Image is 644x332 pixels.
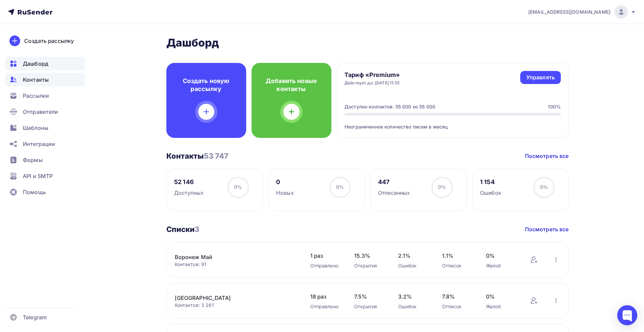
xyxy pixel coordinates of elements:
[442,293,473,301] span: 7.8%
[438,184,446,190] span: 0%
[344,103,435,110] div: Доступно контактов: 55 000 из 55 000
[540,184,548,190] span: 0%
[486,293,517,301] span: 0%
[442,252,473,260] span: 1.1%
[378,178,410,186] div: 447
[548,103,561,110] div: 100%
[398,303,429,310] div: Ошибок
[525,225,569,233] a: Посмотреть все
[276,178,294,186] div: 0
[23,60,48,68] span: Дашборд
[174,189,204,197] div: Доступных
[23,76,49,84] span: Контакты
[23,140,55,148] span: Интеграции
[23,124,48,132] span: Шаблоны
[442,262,473,269] div: Отписок
[354,303,385,310] div: Открытия
[175,261,297,268] div: Контактов: 91
[5,73,85,86] a: Контакты
[336,184,344,190] span: 0%
[23,108,58,116] span: Отправители
[398,252,429,260] span: 2.1%
[398,262,429,269] div: Ошибок
[344,71,400,79] h4: Тариф «Premium»
[354,252,385,260] span: 15.3%
[175,253,289,261] a: Воронеж Май
[5,121,85,135] a: Шаблоны
[23,188,46,196] span: Помощь
[378,189,410,197] div: Отписанных
[526,74,555,81] div: Управлять
[528,5,636,19] a: [EMAIL_ADDRESS][DOMAIN_NAME]
[166,36,569,50] h2: Дашборд
[5,153,85,167] a: Формы
[480,178,501,186] div: 1 154
[310,303,341,310] div: Отправлено
[195,225,199,234] span: 3
[23,92,49,100] span: Рассылки
[528,9,610,15] span: [EMAIL_ADDRESS][DOMAIN_NAME]
[276,189,294,197] div: Новых
[175,294,289,302] a: [GEOGRAPHIC_DATA]
[5,105,85,118] a: Отправители
[23,172,53,180] span: API и SMTP
[5,57,85,70] a: Дашборд
[480,189,501,197] div: Ошибок
[442,303,473,310] div: Отписок
[177,77,235,93] h4: Создать новую рассылку
[310,252,341,260] span: 1 раз
[23,313,47,321] span: Telegram
[24,37,74,45] div: Создать рассылку
[310,262,341,269] div: Отправлено
[486,252,517,260] span: 0%
[166,225,200,234] h3: Списки
[234,184,242,190] span: 0%
[525,152,569,160] a: Посмотреть все
[23,156,43,164] span: Формы
[344,80,400,86] div: Действует до: [DATE] 11:35
[486,262,517,269] div: Жалоб
[262,77,321,93] h4: Добавить новые контакты
[344,115,561,130] div: Неограниченное количество писем в месяц
[175,302,297,309] div: Контактов: 3 261
[354,293,385,301] span: 7.5%
[166,151,229,161] h3: Контакты
[486,303,517,310] div: Жалоб
[204,152,229,160] span: 53 747
[310,293,341,301] span: 18 раз
[354,262,385,269] div: Открытия
[398,293,429,301] span: 3.2%
[5,89,85,102] a: Рассылки
[174,178,204,186] div: 52 146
